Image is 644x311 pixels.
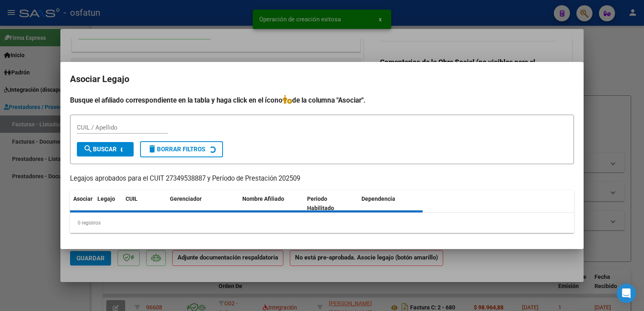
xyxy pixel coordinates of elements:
[70,174,574,184] p: Legajos aprobados para el CUIT 27349538887 y Período de Prestación 202509
[77,142,134,157] button: Buscar
[70,95,574,105] h4: Busque el afiliado correspondiente en la tabla y haga click en el ícono de la columna "Asociar".
[304,190,358,217] datatable-header-cell: Periodo Habilitado
[147,144,157,154] mat-icon: delete
[361,196,395,202] span: Dependencia
[70,213,574,233] div: 0 registros
[73,196,93,202] span: Asociar
[239,190,304,217] datatable-header-cell: Nombre Afiliado
[242,196,284,202] span: Nombre Afiliado
[147,146,205,153] span: Borrar Filtros
[140,141,223,157] button: Borrar Filtros
[358,190,423,217] datatable-header-cell: Dependencia
[70,72,574,87] h2: Asociar Legajo
[307,196,334,211] span: Periodo Habilitado
[170,196,202,202] span: Gerenciador
[617,284,636,303] div: Open Intercom Messenger
[122,190,167,217] datatable-header-cell: CUIL
[83,146,117,153] span: Buscar
[94,190,122,217] datatable-header-cell: Legajo
[70,190,94,217] datatable-header-cell: Asociar
[126,196,138,202] span: CUIL
[83,144,93,154] mat-icon: search
[97,196,115,202] span: Legajo
[167,190,239,217] datatable-header-cell: Gerenciador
